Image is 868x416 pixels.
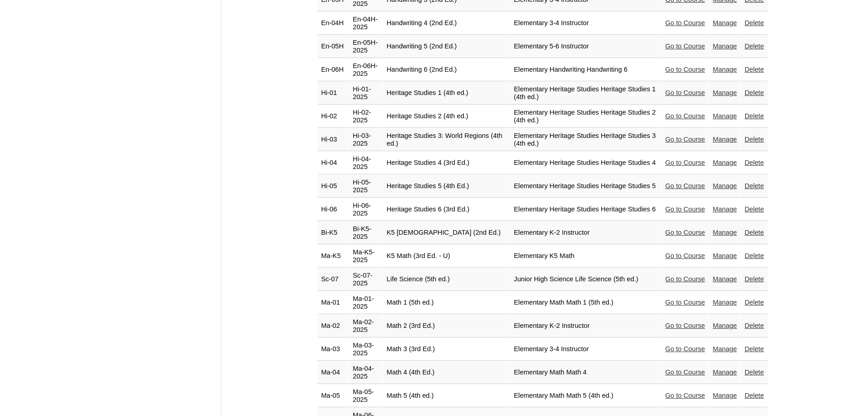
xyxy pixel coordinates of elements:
[383,12,510,35] td: Handwriting 4 (2nd Ed.)
[383,291,510,314] td: Math 1 (5th ed.)
[383,315,510,337] td: Math 2 (3rd Ed.)
[349,35,382,58] td: En-05H-2025
[665,275,705,283] a: Go to Course
[349,12,382,35] td: En-04H-2025
[510,175,661,198] td: Elementary Heritage Studies Heritage Studies 5
[713,42,737,50] a: Manage
[665,322,705,329] a: Go to Course
[349,198,382,221] td: Hi-06-2025
[510,152,661,174] td: Elementary Heritage Studies Heritage Studies 4
[349,221,382,244] td: Bi-K5-2025
[510,245,661,268] td: Elementary K5 Math
[349,82,382,105] td: Hi-01-2025
[383,35,510,58] td: Handwriting 5 (2nd Ed.)
[510,58,661,81] td: Elementary Handwriting Handwriting 6
[745,89,764,96] a: Delete
[713,159,737,166] a: Manage
[745,159,764,166] a: Delete
[510,198,661,221] td: Elementary Heritage Studies Heritage Studies 6
[713,112,737,120] a: Manage
[713,345,737,353] a: Manage
[745,345,764,353] a: Delete
[510,82,661,105] td: Elementary Heritage Studies Heritage Studies 1 (4th ed.)
[713,136,737,143] a: Manage
[745,136,764,143] a: Delete
[745,42,764,50] a: Delete
[349,384,382,407] td: Ma-05-2025
[665,89,705,96] a: Go to Course
[318,245,349,268] td: Ma-K5
[745,299,764,306] a: Delete
[510,315,661,337] td: Elementary K-2 Instructor
[349,152,382,174] td: Hi-04-2025
[318,198,349,221] td: Hi-06
[510,268,661,291] td: Junior High Science Life Science (5th ed.)
[349,291,382,314] td: Ma-01-2025
[745,369,764,376] a: Delete
[665,42,705,50] a: Go to Course
[318,315,349,337] td: Ma-02
[510,12,661,35] td: Elementary 3-4 Instructor
[665,229,705,236] a: Go to Course
[383,361,510,384] td: Math 4 (4th Ed.)
[349,105,382,128] td: Hi-02-2025
[510,361,661,384] td: Elementary Math Math 4
[745,392,764,399] a: Delete
[510,384,661,407] td: Elementary Math Math 5 (4th ed.)
[745,229,764,236] a: Delete
[665,369,705,376] a: Go to Course
[349,175,382,198] td: Hi-05-2025
[713,229,737,236] a: Manage
[665,112,705,120] a: Go to Course
[383,82,510,105] td: Heritage Studies 1 (4th ed.)
[665,252,705,259] a: Go to Course
[713,275,737,283] a: Manage
[349,338,382,361] td: Ma-03-2025
[745,275,764,283] a: Delete
[745,182,764,190] a: Delete
[510,105,661,128] td: Elementary Heritage Studies Heritage Studies 2 (4th ed.)
[383,268,510,291] td: Life Science (5th ed.)
[383,384,510,407] td: Math 5 (4th ed.)
[713,322,737,329] a: Manage
[318,128,349,151] td: Hi-03
[510,128,661,151] td: Elementary Heritage Studies Heritage Studies 3 (4th ed.)
[383,198,510,221] td: Heritage Studies 6 (3rd Ed.)
[318,338,349,361] td: Ma-03
[318,152,349,174] td: Hi-04
[318,12,349,35] td: En-04H
[349,315,382,337] td: Ma-02-2025
[745,112,764,120] a: Delete
[745,252,764,259] a: Delete
[713,66,737,73] a: Manage
[318,291,349,314] td: Ma-01
[665,299,705,306] a: Go to Course
[713,89,737,96] a: Manage
[349,245,382,268] td: Ma-K5-2025
[383,245,510,268] td: K5 Math (3rd Ed. - U)
[383,175,510,198] td: Heritage Studies 5 (4th Ed.)
[510,35,661,58] td: Elementary 5-6 Instructor
[665,136,705,143] a: Go to Course
[510,338,661,361] td: Elementary 3-4 Instructor
[745,322,764,329] a: Delete
[318,82,349,105] td: Hi-01
[383,128,510,151] td: Heritage Studies 3: World Regions (4th ed.)
[665,19,705,26] a: Go to Course
[318,35,349,58] td: En-05H
[745,205,764,213] a: Delete
[510,221,661,244] td: Elementary K-2 Instructor
[383,152,510,174] td: Heritage Studies 4 (3rd Ed.)
[318,268,349,291] td: Sc-07
[349,268,382,291] td: Sc-07-2025
[665,392,705,399] a: Go to Course
[713,392,737,399] a: Manage
[383,221,510,244] td: K5 [DEMOGRAPHIC_DATA] (2nd Ed.)
[318,105,349,128] td: Hi-02
[713,205,737,213] a: Manage
[745,66,764,73] a: Delete
[713,252,737,259] a: Manage
[665,159,705,166] a: Go to Course
[383,58,510,81] td: Handwriting 6 (2nd Ed.)
[318,384,349,407] td: Ma-05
